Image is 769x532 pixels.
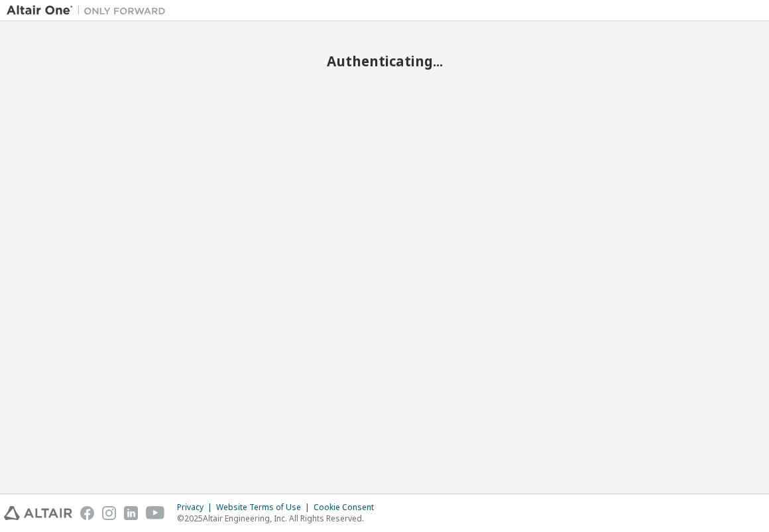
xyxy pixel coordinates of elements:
img: youtube.svg [146,506,165,520]
img: linkedin.svg [124,506,138,520]
img: facebook.svg [80,506,94,520]
img: altair_logo.svg [4,506,72,520]
img: Altair One [7,4,172,17]
div: Website Terms of Use [216,502,314,513]
div: Privacy [177,502,216,513]
img: instagram.svg [102,506,116,520]
div: Cookie Consent [314,502,382,513]
p: © 2025 Altair Engineering, Inc. All Rights Reserved. [177,513,382,524]
h2: Authenticating... [7,52,762,70]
